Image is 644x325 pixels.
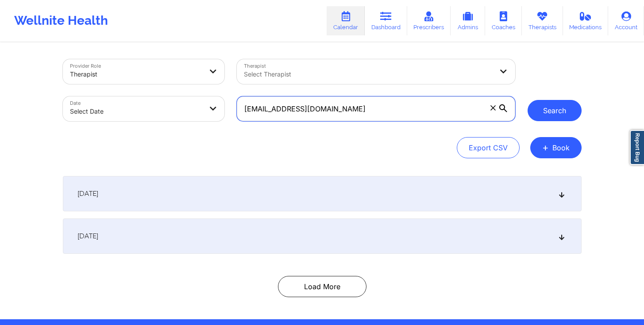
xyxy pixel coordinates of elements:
[237,96,515,121] input: Search by patient email
[630,130,644,165] a: Report Bug
[485,6,522,35] a: Coaches
[278,276,366,297] button: Load More
[327,6,365,35] a: Calendar
[522,6,563,35] a: Therapists
[563,6,609,35] a: Medications
[70,65,203,84] div: Therapist
[70,102,203,121] div: Select Date
[451,6,485,35] a: Admins
[77,189,98,198] span: [DATE]
[365,6,407,35] a: Dashboard
[530,137,582,158] button: +Book
[77,232,98,241] span: [DATE]
[457,137,520,158] button: Export CSV
[407,6,451,35] a: Prescribers
[542,145,549,150] span: +
[608,6,644,35] a: Account
[528,100,582,121] button: Search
